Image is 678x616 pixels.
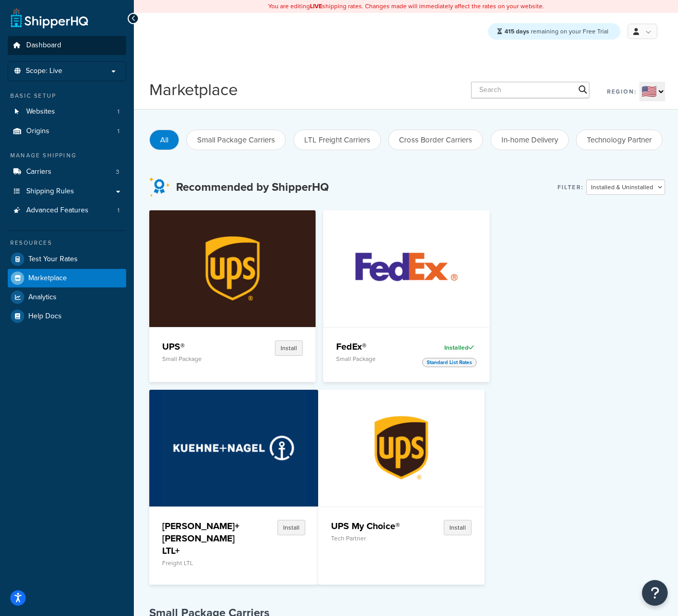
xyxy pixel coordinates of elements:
[444,520,472,535] button: Install
[26,107,55,116] span: Websites
[149,130,179,150] button: All
[388,130,483,150] button: Cross Border Carriers
[310,2,322,11] b: LIVE
[26,127,49,136] span: Origins
[28,312,62,321] span: Help Docs
[505,27,529,36] strong: 415 days
[117,127,119,136] span: 1
[558,180,584,194] label: Filter:
[8,239,126,247] div: Resources
[117,206,119,215] span: 1
[26,206,89,215] span: Advanced Features
[328,390,474,506] img: UPS My Choice®
[505,27,609,36] span: remaining on your Free Trial
[186,130,286,150] button: Small Package Carriers
[275,340,303,356] button: Install
[8,162,126,182] a: Carriers3
[176,181,329,193] h3: Recommended by ShipperHQ
[8,122,126,141] a: Origins1
[8,288,126,306] a: Analytics
[318,390,484,585] a: UPS My Choice®UPS My Choice®Tech PartnerInstall
[331,520,406,532] h4: UPS My Choice®
[8,307,126,325] a: Help Docs
[419,340,477,355] div: Installed
[28,293,57,302] span: Analytics
[26,187,74,196] span: Shipping Rules
[160,210,305,327] img: UPS®
[8,36,126,55] a: Dashboard
[8,201,126,220] a: Advanced Features1
[8,151,126,160] div: Manage Shipping
[8,122,126,141] li: Origins
[8,102,126,121] a: Websites1
[334,210,479,327] img: FedEx®
[422,358,477,367] span: Standard List Rates
[8,269,126,287] a: Marketplace
[576,130,663,150] button: Technology Partner
[26,67,62,76] span: Scope: Live
[26,41,61,50] span: Dashboard
[162,520,239,557] h4: [PERSON_NAME]+[PERSON_NAME] LTL+
[26,168,51,176] span: Carriers
[162,340,237,353] h4: UPS®
[491,130,569,150] button: In-home Delivery
[277,520,305,535] button: Install
[607,84,637,99] label: Region:
[642,580,668,606] button: Open Resource Center
[117,107,119,116] span: 1
[323,210,490,382] a: FedEx®FedEx®Small PackageInstalledStandard List Rates
[8,201,126,220] li: Advanced Features
[8,182,126,201] a: Shipping Rules
[162,559,239,567] p: Freight LTL
[161,390,307,506] img: Kuehne+Nagel LTL+
[471,82,589,98] input: Search
[149,390,318,585] a: Kuehne+Nagel LTL+[PERSON_NAME]+[PERSON_NAME] LTL+Freight LTLInstall
[331,535,406,542] p: Tech Partner
[8,162,126,182] li: Carriers
[149,210,316,382] a: UPS®UPS®Small PackageInstall
[8,102,126,121] li: Websites
[293,130,381,150] button: LTL Freight Carriers
[336,340,411,353] h4: FedEx®
[8,92,126,100] div: Basic Setup
[8,250,126,268] a: Test Your Rates
[28,255,78,264] span: Test Your Rates
[162,355,237,363] p: Small Package
[149,78,238,101] h1: Marketplace
[116,168,119,176] span: 3
[28,274,67,283] span: Marketplace
[336,355,411,363] p: Small Package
